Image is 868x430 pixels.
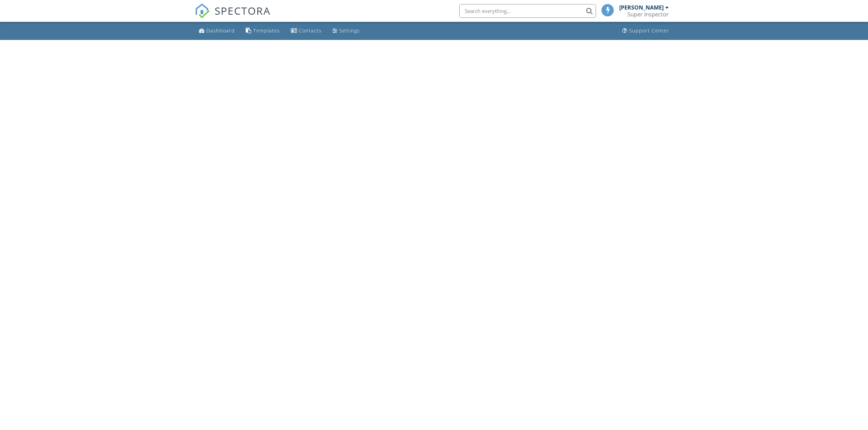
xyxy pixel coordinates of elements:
[206,27,235,34] div: Dashboard
[339,27,360,34] div: Settings
[620,25,672,37] a: Support Center
[627,11,669,18] div: Super Inspector
[243,25,283,37] a: Templates
[215,3,271,18] span: SPECTORA
[299,27,322,34] div: Contacts
[195,9,271,24] a: SPECTORA
[330,25,363,37] a: Settings
[196,25,238,37] a: Dashboard
[629,27,669,34] div: Support Center
[459,4,596,18] input: Search everything...
[195,3,210,18] img: The Best Home Inspection Software - Spectora
[253,27,280,34] div: Templates
[288,25,324,37] a: Contacts
[619,4,664,11] div: [PERSON_NAME]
